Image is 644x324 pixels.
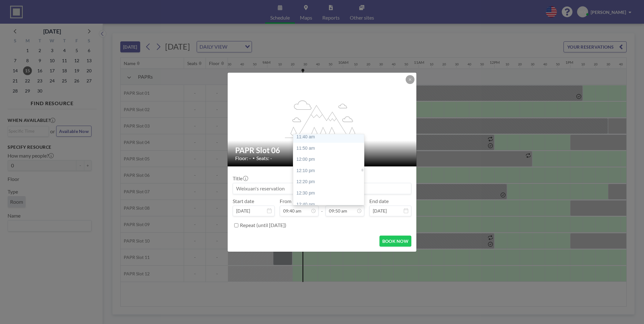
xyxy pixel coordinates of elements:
[293,176,367,188] div: 12:20 pm
[256,155,272,161] span: Seats: -
[369,198,389,204] label: End date
[293,154,367,165] div: 12:00 pm
[253,156,255,160] span: •
[293,188,367,199] div: 12:30 pm
[321,200,323,214] span: -
[293,199,367,210] div: 12:40 pm
[293,165,367,177] div: 12:10 pm
[379,236,411,247] button: BOOK NOW
[233,198,254,204] label: Start date
[233,183,411,194] input: Weixuan's reservation
[235,155,251,161] span: Floor: -
[293,143,367,154] div: 11:50 am
[233,175,247,182] label: Title
[235,146,409,155] h2: PAPR Slot 06
[240,222,286,228] label: Repeat (until [DATE])
[280,198,291,204] label: From
[293,131,367,143] div: 11:40 am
